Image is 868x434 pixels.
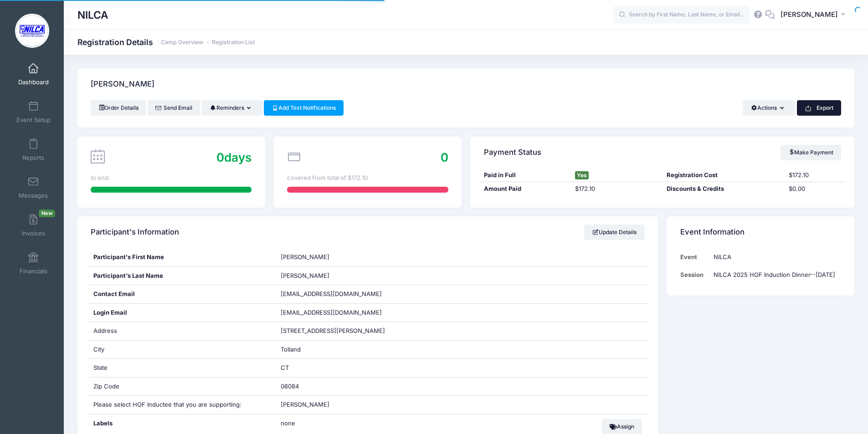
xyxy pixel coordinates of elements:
span: [EMAIL_ADDRESS][DOMAIN_NAME] [281,308,395,317]
span: [PERSON_NAME] [281,253,329,260]
button: Actions [743,100,795,116]
div: Amount Paid [479,184,571,194]
span: Messages [19,192,48,199]
a: Event Setup [12,96,55,128]
a: InvoicesNew [12,209,55,241]
div: to end. [91,174,252,183]
span: New [39,209,55,217]
span: [STREET_ADDRESS][PERSON_NAME] [281,327,385,334]
span: Tolland [281,346,301,353]
a: Update Details [584,225,645,240]
span: 0 [441,150,448,164]
div: Zip Code [87,378,274,396]
span: 06084 [281,383,299,390]
a: Reports [12,134,55,166]
button: Export [797,100,841,116]
a: Registration List [212,39,255,46]
span: Event Setup [16,116,51,124]
a: Send Email [148,100,200,116]
div: days [216,148,252,166]
div: Please select HOF Inductee that you are supporting: [87,396,274,414]
button: [PERSON_NAME] [775,5,854,26]
a: Financials [12,247,55,279]
h1: NILCA [77,5,108,26]
span: Financials [20,267,47,275]
h4: Payment Status [484,139,541,165]
span: [PERSON_NAME] [281,272,329,279]
div: Participant's Last Name [87,267,274,285]
span: CT [281,364,289,371]
h4: Participant's Information [91,220,179,245]
div: Contact Email [87,285,274,303]
div: Registration Cost [663,171,785,180]
div: $172.10 [785,171,846,180]
button: Reminders [201,100,262,116]
a: Camp Overview [161,39,203,46]
img: NILCA [15,14,49,48]
div: covered from total of $172.10 [287,174,448,183]
span: none [281,419,395,428]
a: Add Text Notifications [264,100,344,116]
span: Reports [22,154,44,162]
a: Dashboard [12,58,55,90]
span: Invoices [22,230,45,237]
span: Yes [575,171,589,179]
div: State [87,359,274,377]
h4: Event Information [680,220,745,245]
a: Order Details [91,100,146,116]
a: Make Payment [781,145,841,160]
div: City [87,341,274,359]
td: NILCA [709,248,841,266]
span: Dashboard [18,78,49,86]
td: NILCA 2025 HOF Induction Dinner--[DATE] [709,266,841,284]
div: Login Email [87,304,274,322]
div: Paid in Full [479,171,571,180]
td: Event [680,248,709,266]
h4: [PERSON_NAME] [91,71,154,97]
div: Participant's First Name [87,248,274,266]
div: $172.10 [571,184,663,194]
a: Messages [12,172,55,204]
div: Address [87,322,274,340]
span: [EMAIL_ADDRESS][DOMAIN_NAME] [281,290,382,297]
div: $0.00 [785,184,846,194]
h1: Registration Details [77,37,255,47]
span: 0 [216,150,224,164]
input: Search by First Name, Last Name, or Email... [613,6,750,24]
div: Discounts & Credits [663,184,785,194]
td: Session [680,266,709,284]
span: [PERSON_NAME] [781,10,838,20]
span: [PERSON_NAME] [281,401,329,408]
